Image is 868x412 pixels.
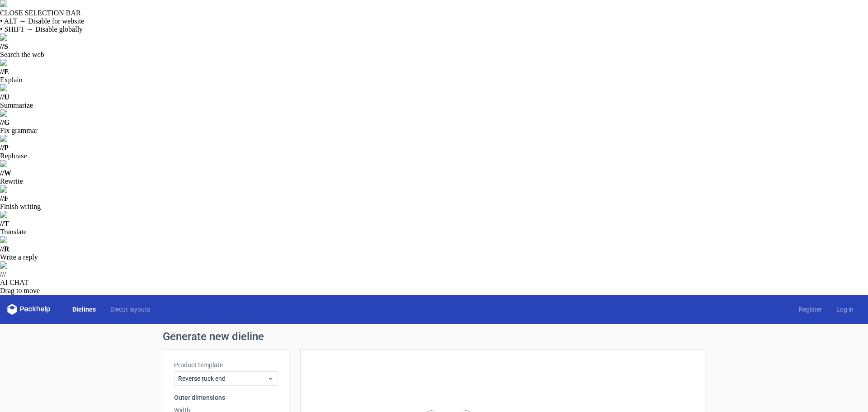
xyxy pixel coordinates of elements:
[792,305,829,314] a: Register
[163,331,705,342] h1: Generate new dieline
[178,374,267,383] span: Reverse tuck end
[174,393,278,402] h3: Outer dimensions
[65,305,103,314] a: Dielines
[174,360,278,369] label: Product template
[103,305,157,314] a: Diecut layouts
[829,305,861,314] a: Log in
